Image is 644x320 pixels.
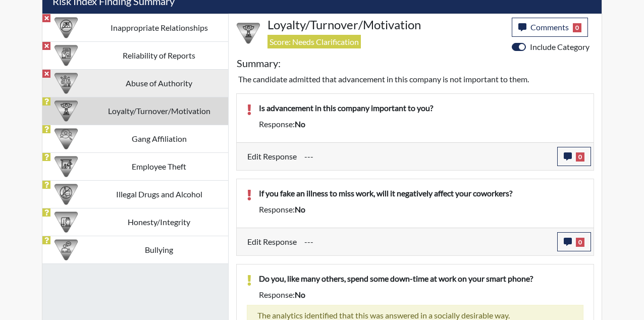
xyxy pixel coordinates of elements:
[251,203,591,216] div: Response:
[55,155,78,178] img: CATEGORY%20ICON-07.58b65e52.png
[267,35,361,48] span: Score: Needs Clarification
[55,16,78,39] img: CATEGORY%20ICON-14.139f8ef7.png
[90,180,228,208] td: Illegal Drugs and Alcohol
[90,41,228,69] td: Reliability of Reports
[55,72,78,95] img: CATEGORY%20ICON-01.94e51fac.png
[530,22,569,32] span: Comments
[259,102,583,114] p: Is advancement in this company important to you?
[90,236,228,263] td: Bullying
[237,22,260,45] img: CATEGORY%20ICON-17.40ef8247.png
[247,147,297,166] label: Edit Response
[55,238,78,261] img: CATEGORY%20ICON-04.6d01e8fa.png
[557,232,591,251] button: 0
[90,97,228,125] td: Loyalty/Turnover/Motivation
[259,273,583,285] p: Do you, like many others, spend some down-time at work on your smart phone?
[530,41,589,53] label: Include Category
[90,208,228,236] td: Honesty/Integrity
[90,125,228,152] td: Gang Affiliation
[557,147,591,166] button: 0
[297,232,557,251] div: Update the test taker's response, the change might impact the score
[297,147,557,166] div: Update the test taker's response, the change might impact the score
[295,290,305,299] span: no
[90,152,228,180] td: Employee Theft
[295,119,305,129] span: no
[55,210,78,234] img: CATEGORY%20ICON-11.a5f294f4.png
[295,204,305,214] span: no
[576,238,584,247] span: 0
[247,232,297,251] label: Edit Response
[251,289,591,301] div: Response:
[251,118,591,130] div: Response:
[55,99,78,123] img: CATEGORY%20ICON-17.40ef8247.png
[55,183,78,206] img: CATEGORY%20ICON-12.0f6f1024.png
[55,127,78,150] img: CATEGORY%20ICON-02.2c5dd649.png
[259,187,583,199] p: If you fake an illness to miss work, will it negatively affect your coworkers?
[573,23,581,32] span: 0
[55,44,78,67] img: CATEGORY%20ICON-20.4a32fe39.png
[267,18,504,32] h4: Loyalty/Turnover/Motivation
[237,57,281,69] h5: Summary:
[90,14,228,41] td: Inappropriate Relationships
[512,18,588,37] button: Comments0
[238,73,592,85] p: The candidate admitted that advancement in this company is not important to them.
[90,69,228,97] td: Abuse of Authority
[576,152,584,162] span: 0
